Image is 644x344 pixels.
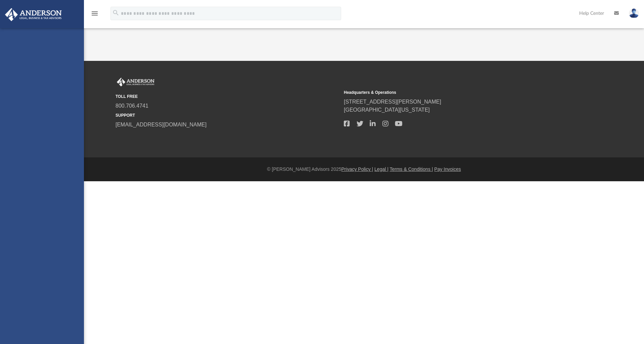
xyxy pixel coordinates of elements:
img: Anderson Advisors Platinum Portal [3,8,64,21]
i: search [112,9,120,16]
a: menu [91,13,99,17]
a: Privacy Policy | [341,166,373,172]
small: TOLL FREE [116,93,339,100]
a: Terms & Conditions | [390,166,433,172]
a: Legal | [374,166,388,172]
img: User Pic [629,8,639,18]
i: menu [91,9,99,17]
small: Headquarters & Operations [344,89,567,95]
a: Pay Invoices [434,166,461,172]
a: 800.706.4741 [116,103,148,109]
a: [EMAIL_ADDRESS][DOMAIN_NAME] [116,122,206,127]
a: [STREET_ADDRESS][PERSON_NAME] [344,99,441,105]
small: SUPPORT [116,112,339,118]
img: Anderson Advisors Platinum Portal [116,78,156,86]
a: [GEOGRAPHIC_DATA][US_STATE] [344,107,430,113]
div: © [PERSON_NAME] Advisors 2025 [84,166,644,173]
